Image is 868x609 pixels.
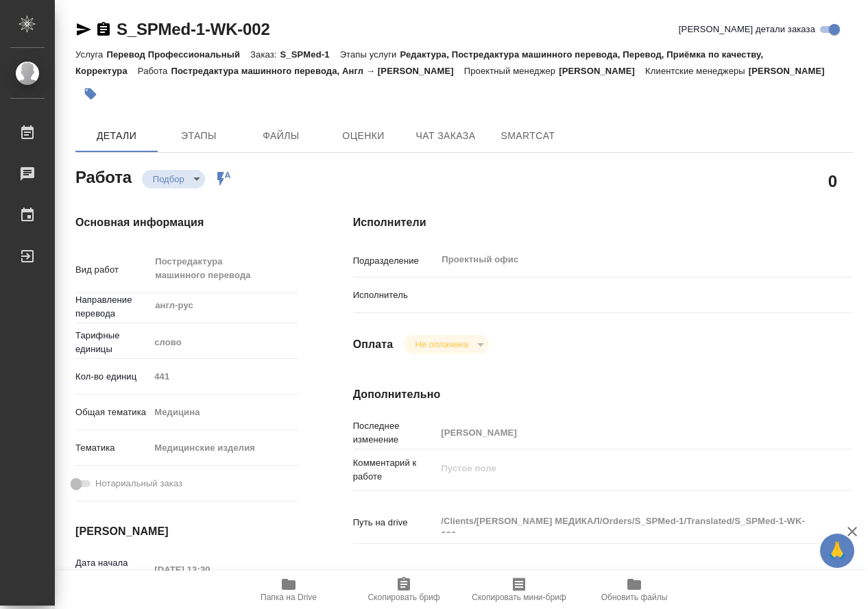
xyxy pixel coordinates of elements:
[95,21,112,38] button: Скопировать ссылку
[461,571,577,609] button: Скопировать мини-бриф
[261,593,317,602] span: Папка на Drive
[75,263,149,277] p: Вид работ
[330,127,396,145] span: Оценки
[679,23,815,36] span: [PERSON_NAME] детали заказа
[472,593,566,602] span: Скопировать мини-бриф
[353,516,437,530] p: Путь на drive
[75,21,92,38] button: Скопировать ссылку для ЯМессенджера
[231,571,346,609] button: Папка на Drive
[75,214,298,231] h4: Основная информация
[825,536,849,565] span: 🙏
[149,436,298,460] div: Медицинские изделия
[75,370,149,384] p: Кол-во единиц
[411,338,472,350] button: Не оплачена
[346,571,461,609] button: Скопировать бриф
[464,66,559,76] p: Проектный менеджер
[601,593,668,602] span: Обновить файлы
[353,288,437,302] p: Исполнитель
[436,423,811,443] input: Пустое поле
[75,441,149,455] p: Тематика
[142,170,205,188] div: Подбор
[166,127,232,145] span: Этапы
[149,560,269,580] input: Пустое поле
[75,329,149,356] p: Тарифные единицы
[280,49,340,60] p: S_SPMed-1
[353,419,437,447] p: Последнее изменение
[149,366,298,386] input: Пустое поле
[149,401,298,424] div: Медицина
[367,593,439,602] span: Скопировать бриф
[75,79,106,109] button: Добавить тэг
[353,456,437,484] p: Комментарий к работе
[84,127,149,145] span: Детали
[828,169,837,192] h2: 0
[149,173,189,185] button: Подбор
[75,49,763,76] p: Редактура, Постредактура машинного перевода, Перевод, Приёмка по качеству, Корректура
[95,477,182,490] span: Нотариальный заказ
[436,510,811,533] textarea: /Clients/[PERSON_NAME] МЕДИКАЛ/Orders/S_SPMed-1/Translated/S_SPMed-1-WK-002
[340,49,400,60] p: Этапы услуги
[413,127,479,145] span: Чат заказа
[577,571,692,609] button: Обновить файлы
[353,336,394,353] h4: Оплата
[171,66,463,76] p: Постредактура машинного перевода, Англ → [PERSON_NAME]
[645,66,749,76] p: Клиентские менеджеры
[75,523,298,540] h4: [PERSON_NAME]
[75,406,149,419] p: Общая тематика
[749,66,835,76] p: [PERSON_NAME]
[353,214,853,231] h4: Исполнители
[75,556,149,584] p: Дата начала работ
[353,386,853,403] h4: Дополнительно
[75,164,132,188] h2: Работа
[106,49,250,60] p: Перевод Профессиональный
[353,254,437,268] p: Подразделение
[138,66,171,76] p: Работа
[820,534,854,568] button: 🙏
[149,331,298,354] div: слово
[248,127,314,145] span: Файлы
[117,20,270,38] a: S_SPMed-1-WK-002
[75,49,106,60] p: Услуга
[495,127,561,145] span: SmartCat
[75,293,149,321] p: Направление перевода
[559,66,645,76] p: [PERSON_NAME]
[404,335,488,353] div: Подбор
[250,49,280,60] p: Заказ:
